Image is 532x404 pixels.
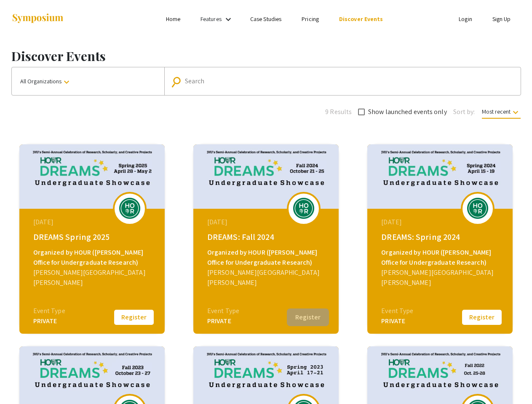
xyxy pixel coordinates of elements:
a: Pricing [302,15,319,23]
div: [DATE] [33,217,153,227]
div: Organized by HOUR ([PERSON_NAME] Office for Undergraduate Research) [381,247,501,268]
span: Sort by: [453,107,475,117]
span: Most recent [482,108,521,119]
div: DREAMS: Fall 2024 [207,231,327,243]
a: Sign Up [492,15,511,23]
button: Register [113,308,155,326]
button: Most recent [475,104,527,119]
div: PRIVATE [33,316,65,326]
div: [DATE] [207,217,327,227]
div: Organized by HOUR ([PERSON_NAME] Office for Undergraduate Research) [33,247,153,268]
h1: Discover Events [11,48,521,64]
iframe: Chat [6,366,36,398]
div: [PERSON_NAME][GEOGRAPHIC_DATA][PERSON_NAME] [381,268,501,288]
button: All Organizations [12,67,164,95]
div: Organized by HOUR ([PERSON_NAME] Office for Undergraduate Research) [207,247,327,268]
img: dreams-fall-2024_eventCoverPhoto_0caa39__thumb.jpg [193,144,339,209]
a: Login [459,15,472,23]
div: PRIVATE [381,316,413,326]
div: PRIVATE [207,316,239,326]
div: [PERSON_NAME][GEOGRAPHIC_DATA][PERSON_NAME] [207,268,327,288]
span: Show launched events only [368,107,447,117]
div: [DATE] [381,217,501,227]
img: dreams-fall-2024_eventLogo_ff6658_.png [291,198,316,219]
a: Features [201,15,222,23]
mat-icon: keyboard_arrow_down [511,107,521,117]
button: Register [287,308,329,326]
div: Event Type [381,306,413,316]
img: Symposium by ForagerOne [11,13,64,24]
mat-icon: Search [172,74,184,89]
span: All Organizations [20,77,72,85]
div: Event Type [33,306,65,316]
mat-icon: Expand Features list [223,14,233,24]
a: Case Studies [250,15,281,23]
img: dreams-spring-2025_eventCoverPhoto_df4d26__thumb.jpg [19,144,165,209]
mat-icon: keyboard_arrow_down [61,77,72,87]
img: dreams-spring-2024_eventLogo_346f6f_.png [465,198,490,219]
button: Register [461,308,503,326]
span: 9 Results [325,107,352,117]
div: DREAMS: Spring 2024 [381,231,501,243]
div: DREAMS Spring 2025 [33,231,153,243]
img: dreams-spring-2024_eventCoverPhoto_ffb700__thumb.jpg [367,144,513,209]
a: Discover Events [339,15,383,23]
a: Home [166,15,180,23]
div: [PERSON_NAME][GEOGRAPHIC_DATA][PERSON_NAME] [33,268,153,288]
img: dreams-spring-2025_eventLogo_7b54a7_.png [117,198,142,219]
div: Event Type [207,306,239,316]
